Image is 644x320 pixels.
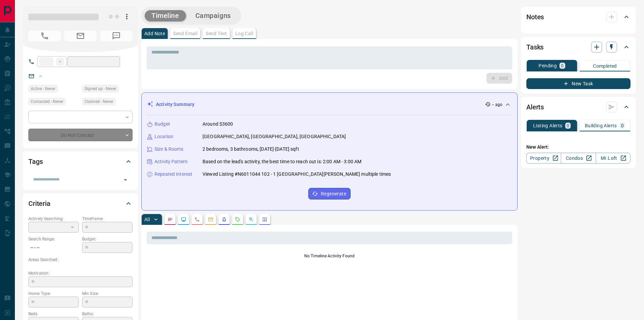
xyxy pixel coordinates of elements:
div: Criteria [28,195,133,212]
h2: Tags [28,156,43,167]
p: All [144,217,150,222]
p: No Timeline Activity Found [147,253,512,259]
p: Building Alerts [585,123,617,128]
svg: Notes [167,217,173,222]
p: Listing Alerts [533,123,563,128]
p: Motivation: [28,270,133,276]
a: Property [526,153,561,164]
span: Claimed - Never [85,98,113,105]
svg: Calls [194,217,200,222]
p: Pending [539,63,557,68]
div: Activity Summary-- ago [147,98,512,111]
p: Actively Searching: [28,216,79,222]
p: Completed [593,64,617,68]
p: Add Note [144,31,165,36]
a: Condos [561,153,596,164]
svg: Agent Actions [262,217,267,222]
p: Beds: [28,311,79,317]
p: Budget [154,121,170,128]
h2: Criteria [28,198,50,209]
h2: Alerts [526,102,544,112]
p: 2 bedrooms, 3 bathrooms, [DATE]-[DATE] sqft [202,146,299,153]
div: Do Not Contact [28,129,133,141]
p: Min Size: [82,291,133,297]
p: Activity Summary [156,101,194,108]
p: -- - -- [28,242,79,253]
div: Alerts [526,99,630,115]
svg: Emails [208,217,213,222]
p: Budget: [82,236,133,242]
p: Size & Rooms [154,146,184,153]
button: Timeline [145,10,186,21]
p: 0 [621,123,624,128]
h2: Notes [526,12,544,22]
p: Activity Pattern [154,158,188,165]
svg: Opportunities [248,217,254,222]
button: Regenerate [308,188,351,199]
p: -- ago [492,102,502,108]
svg: Requests [235,217,240,222]
div: Notes [526,9,630,25]
span: Active - Never [31,85,55,92]
div: Tags [28,153,133,170]
p: [GEOGRAPHIC_DATA], [GEOGRAPHIC_DATA], [GEOGRAPHIC_DATA] [202,133,346,140]
p: Timeframe: [82,216,133,222]
span: No Number [28,30,61,41]
a: Mr.Loft [596,153,630,164]
p: Repeated Interest [154,171,192,178]
span: No Number [100,30,133,41]
h2: Tasks [526,42,544,52]
button: New Task [526,78,630,89]
p: Based on the lead's activity, the best time to reach out is: 2:00 AM - 3:00 AM [202,158,361,165]
p: Location [154,133,173,140]
p: Around $3600 [202,121,233,128]
svg: Lead Browsing Activity [181,217,186,222]
div: Tasks [526,39,630,55]
p: 0 [561,63,564,68]
button: Campaigns [189,10,238,21]
svg: Listing Alerts [221,217,227,222]
p: New Alert: [526,144,630,151]
p: Search Range: [28,236,79,242]
button: Open [121,175,130,185]
p: Baths: [82,311,133,317]
p: Viewed Listing #N6011044 102 - 1 [GEOGRAPHIC_DATA][PERSON_NAME] multiple times [202,171,391,178]
span: No Email [64,30,97,41]
span: Signed up - Never [85,85,116,92]
p: 0 [567,123,569,128]
span: Contacted - Never [31,98,63,105]
p: Home Type: [28,291,79,297]
p: Areas Searched: [28,257,133,263]
a: -- [39,73,42,79]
